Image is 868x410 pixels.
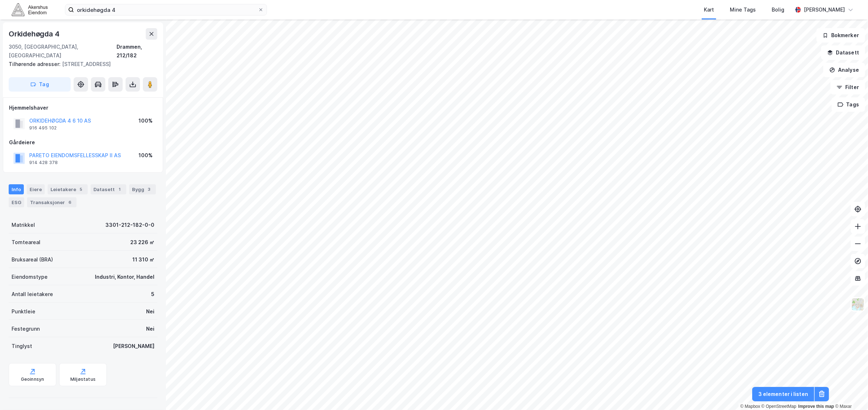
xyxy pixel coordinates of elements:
div: 100% [139,151,153,160]
div: 1 [116,186,123,193]
div: Eiendomstype [12,273,48,281]
div: 5 [78,186,85,193]
iframe: Chat Widget [832,375,868,410]
button: Tags [832,97,865,112]
a: Improve this map [798,404,834,409]
div: [PERSON_NAME] [804,5,845,14]
div: Bygg [129,184,156,194]
div: 3 [146,186,153,193]
div: Datasett [91,184,126,194]
div: Gårdeiere [9,138,157,147]
div: Nei [146,325,154,333]
button: Analyse [823,63,865,77]
div: Industri, Kontor, Handel [95,273,154,281]
div: 11 310 ㎡ [132,255,154,264]
div: Festegrunn [12,325,40,333]
div: Info [9,184,24,194]
button: Tag [9,77,71,92]
span: Tilhørende adresser: [9,61,62,67]
img: akershus-eiendom-logo.9091f326c980b4bce74ccdd9f866810c.svg [12,3,48,16]
div: Transaksjoner [27,197,76,207]
div: Tomteareal [12,238,40,247]
div: 100% [139,116,153,125]
div: Punktleie [12,307,35,316]
div: 6 [66,199,74,206]
div: 916 495 102 [29,125,57,131]
div: [STREET_ADDRESS] [9,60,152,69]
div: 3301-212-182-0-0 [105,221,154,229]
div: Kart [704,5,714,14]
div: Nei [146,307,154,316]
div: Drammen, 212/182 [117,43,157,60]
div: Leietakere [48,184,88,194]
div: 23 226 ㎡ [130,238,154,247]
button: Filter [830,80,865,94]
div: ESG [9,197,24,207]
div: Geoinnsyn [21,376,44,382]
img: Z [851,297,865,311]
div: Matrikkel [12,221,35,229]
div: Tinglyst [12,342,32,351]
div: Eiere [27,184,45,194]
div: Mine Tags [730,5,756,14]
div: Orkidehøgda 4 [9,28,61,40]
div: 3050, [GEOGRAPHIC_DATA], [GEOGRAPHIC_DATA] [9,43,117,60]
div: Kontrollprogram for chat [832,375,868,410]
a: OpenStreetMap [762,404,797,409]
div: Bolig [772,5,784,14]
div: Bruksareal (BRA) [12,255,53,264]
div: Antall leietakere [12,290,53,299]
div: [PERSON_NAME] [113,342,154,351]
button: Bokmerker [816,28,865,43]
input: Søk på adresse, matrikkel, gårdeiere, leietakere eller personer [74,4,258,15]
div: 5 [151,290,154,299]
a: Mapbox [740,404,760,409]
div: 914 428 378 [29,160,58,166]
div: Miljøstatus [70,376,96,382]
button: Datasett [821,45,865,60]
div: Hjemmelshaver [9,103,157,112]
button: 3 elementer i listen [752,387,814,401]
